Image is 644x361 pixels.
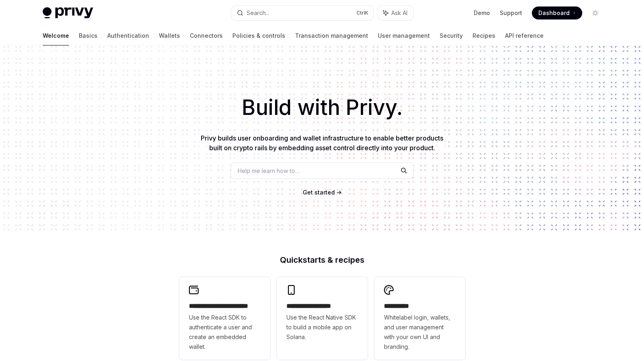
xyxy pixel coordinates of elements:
[159,26,180,45] a: Wallets
[356,10,369,16] span: Ctrl K
[43,7,93,19] img: light logo
[500,9,522,17] a: Support
[79,26,98,45] a: Basics
[190,26,223,45] a: Connectors
[286,313,358,342] span: Use the React Native SDK to build a mobile app on Solana.
[538,9,570,17] span: Dashboard
[474,9,490,17] a: Demo
[505,26,544,45] a: API reference
[303,188,335,197] a: Get started
[238,166,299,175] span: Help me learn how to…
[179,256,465,264] h2: Quickstarts & recipes
[303,189,335,196] span: Get started
[377,6,413,20] button: Ask AI
[440,26,463,45] a: Security
[189,313,260,352] span: Use the React SDK to authenticate a user and create an embedded wallet.
[231,6,373,20] button: Search...CtrlK
[107,26,149,45] a: Authentication
[384,313,455,352] span: Whitelabel login, wallets, and user management with your own UI and branding.
[277,277,368,360] a: **** **** **** ***Use the React Native SDK to build a mobile app on Solana.
[391,9,408,17] span: Ask AI
[374,277,465,360] a: **** *****Whitelabel login, wallets, and user management with your own UI and branding.
[589,6,602,19] button: Toggle dark mode
[295,26,368,45] a: Transaction management
[473,26,495,45] a: Recipes
[43,26,69,45] a: Welcome
[232,26,285,45] a: Policies & controls
[247,8,269,18] div: Search...
[378,26,430,45] a: User management
[13,92,631,123] h1: Build with Privy.
[201,134,443,152] span: Privy builds user onboarding and wallet infrastructure to enable better products built on crypto ...
[532,6,582,19] a: Dashboard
